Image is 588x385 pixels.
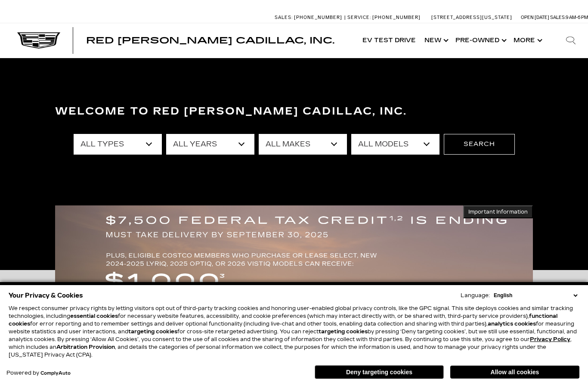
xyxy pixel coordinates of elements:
a: Pre-Owned [451,23,509,58]
a: Service: [PHONE_NUMBER] [344,15,423,20]
span: [PHONE_NUMBER] [294,15,342,20]
select: Filter by type [74,134,162,155]
span: Your Privacy & Cookies [9,289,83,301]
span: 9 AM-6 PM [566,15,588,20]
a: ComplyAuto [40,371,71,376]
button: Deny targeting cookies [315,365,444,379]
div: Powered by [6,370,71,376]
div: Language: [461,293,490,298]
h3: Welcome to Red [PERSON_NAME] Cadillac, Inc. [55,103,533,120]
span: [PHONE_NUMBER] [372,15,421,20]
img: Cadillac Dark Logo with Cadillac White Text [17,32,60,49]
select: Filter by model [351,134,439,155]
select: Filter by make [259,134,347,155]
span: Sales: [550,15,566,20]
a: Sales: [PHONE_NUMBER] [275,15,344,20]
button: Allow all cookies [450,366,579,379]
a: EV Test Drive [358,23,420,58]
span: Sales: [275,15,293,20]
span: Red [PERSON_NAME] Cadillac, Inc. [86,35,334,46]
select: Language Select [492,292,579,299]
span: Open [DATE] [521,15,549,20]
span: Important Information [468,208,528,215]
button: Important Information [463,205,533,218]
a: [STREET_ADDRESS][US_STATE] [431,15,512,20]
button: Search [444,134,515,155]
a: New [420,23,451,58]
span: Service: [347,15,371,20]
strong: targeting cookies [128,329,177,335]
strong: essential cookies [70,313,118,319]
select: Filter by year [166,134,254,155]
a: Red [PERSON_NAME] Cadillac, Inc. [86,36,334,45]
strong: analytics cookies [488,321,536,327]
strong: Arbitration Provision [56,344,115,350]
a: Privacy Policy [530,336,570,342]
button: More [509,23,545,58]
p: We respect consumer privacy rights by letting visitors opt out of third-party tracking cookies an... [9,304,579,359]
strong: targeting cookies [319,329,368,335]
